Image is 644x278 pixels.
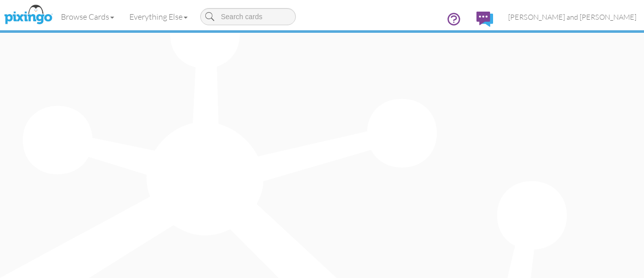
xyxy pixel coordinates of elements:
[501,4,644,30] a: [PERSON_NAME] and [PERSON_NAME]
[53,4,122,29] a: Browse Cards
[2,3,55,28] img: pixingo logo
[200,8,296,25] input: Search cards
[508,13,636,21] span: [PERSON_NAME] and [PERSON_NAME]
[476,12,493,27] img: comments.svg
[122,4,195,29] a: Everything Else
